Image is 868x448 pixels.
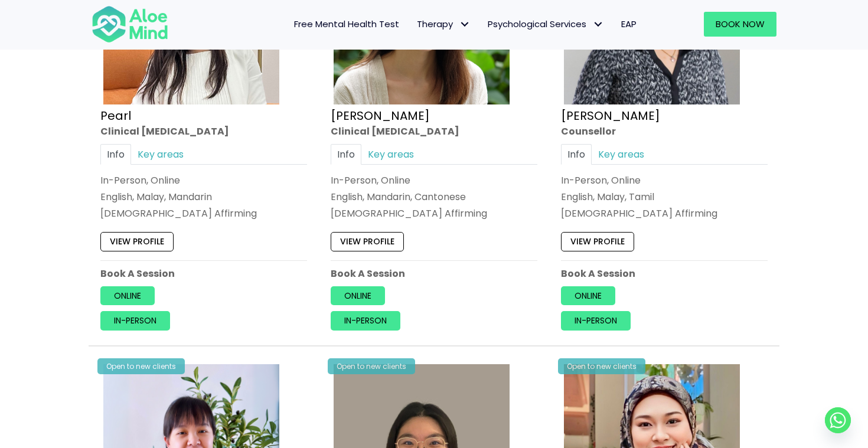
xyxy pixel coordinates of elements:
[561,144,592,165] a: Info
[488,18,603,30] span: Psychological Services
[331,107,430,124] a: [PERSON_NAME]
[331,190,537,204] p: English, Mandarin, Cantonese
[285,12,408,37] a: Free Mental Health Test
[612,12,645,37] a: EAP
[331,312,400,331] a: In-person
[716,18,765,30] span: Book Now
[331,233,404,251] a: View profile
[184,12,645,37] nav: Menu
[558,358,645,374] div: Open to new clients
[825,407,851,433] a: Whatsapp
[100,267,307,280] p: Book A Session
[100,125,307,138] div: Clinical [MEDICAL_DATA]
[561,267,768,280] p: Book A Session
[331,207,537,221] div: [DEMOGRAPHIC_DATA] Affirming
[100,207,307,221] div: [DEMOGRAPHIC_DATA] Affirming
[561,207,768,221] div: [DEMOGRAPHIC_DATA] Affirming
[561,125,768,138] div: Counsellor
[589,16,606,33] span: Psychological Services: submenu
[417,18,470,30] span: Therapy
[92,5,168,44] img: Aloe mind Logo
[361,144,420,165] a: Key areas
[561,190,768,204] p: English, Malay, Tamil
[331,286,385,305] a: Online
[561,233,634,251] a: View profile
[131,144,190,165] a: Key areas
[328,358,415,374] div: Open to new clients
[100,174,307,187] div: In-Person, Online
[561,286,615,305] a: Online
[621,18,637,30] span: EAP
[100,233,174,251] a: View profile
[100,107,131,124] a: Pearl
[331,144,361,165] a: Info
[561,312,631,331] a: In-person
[479,12,612,37] a: Psychological ServicesPsychological Services: submenu
[331,125,537,138] div: Clinical [MEDICAL_DATA]
[561,107,660,124] a: [PERSON_NAME]
[100,286,155,305] a: Online
[294,18,399,30] span: Free Mental Health Test
[592,144,651,165] a: Key areas
[704,12,776,37] a: Book Now
[100,144,131,165] a: Info
[100,190,307,204] p: English, Malay, Mandarin
[331,174,537,187] div: In-Person, Online
[561,174,768,187] div: In-Person, Online
[100,312,170,331] a: In-person
[408,12,479,37] a: TherapyTherapy: submenu
[456,16,473,33] span: Therapy: submenu
[331,267,537,280] p: Book A Session
[97,358,185,374] div: Open to new clients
